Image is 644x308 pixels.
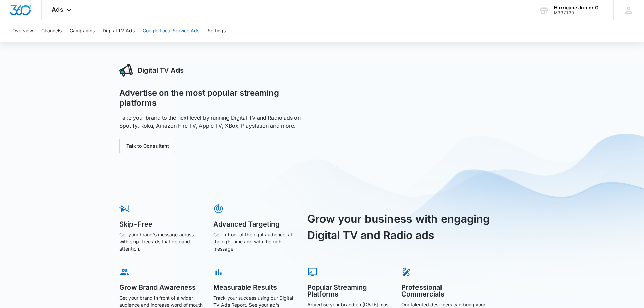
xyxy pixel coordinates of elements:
[41,20,62,42] button: Channels
[119,138,176,154] button: Talk to Consultant
[213,284,298,291] h5: Measurable Results
[119,284,204,291] h5: Grow Brand Awareness
[119,88,315,108] h1: Advertise on the most popular streaming platforms
[70,20,95,42] button: Campaigns
[307,211,497,243] h3: Grow your business with engaging Digital TV and Radio ads
[119,231,204,252] p: Get your brand's message across with skip-free ads that demand attention.
[119,221,204,228] h5: Skip-Free
[208,20,226,42] button: Settings
[143,20,199,42] button: Google Local Service Ads
[119,114,315,130] p: Take your brand to the next level by running Digital TV and Radio ads on Spotify, Roku, Amazon Fi...
[213,221,298,228] h5: Advanced Targeting
[12,20,33,42] button: Overview
[554,5,603,10] div: account name
[401,284,486,298] h5: Professional Commercials
[138,65,184,75] h3: Digital TV Ads
[554,10,603,15] div: account id
[307,284,392,298] h5: Popular Streaming Platforms
[213,231,298,252] p: Get in front of the right audience, at the right time and with the right message.
[330,64,525,173] iframe: 5 Reasons Why Digital TV Works So Well
[103,20,135,42] button: Digital TV Ads
[52,6,63,13] span: Ads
